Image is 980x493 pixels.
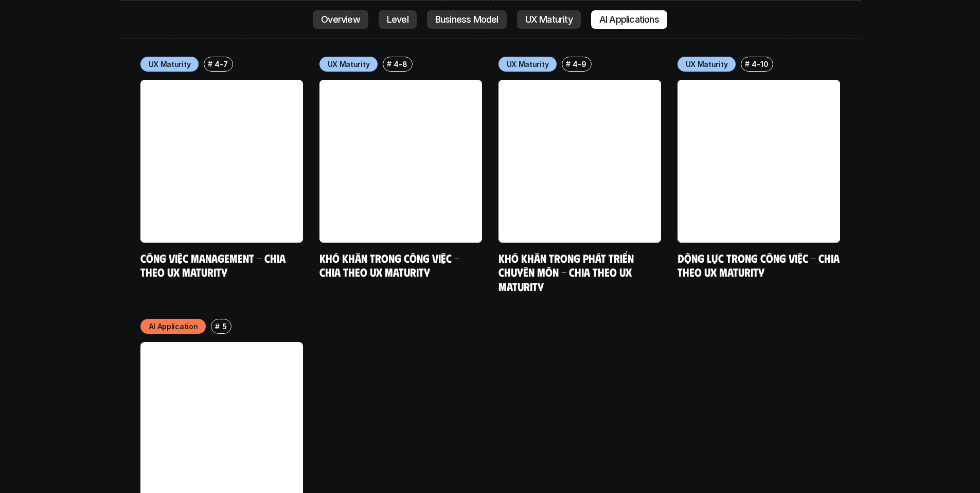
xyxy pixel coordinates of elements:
h6: # [387,60,391,67]
a: Động lực trong công việc - Chia theo UX Maturity [678,251,842,279]
p: 5 [222,321,227,332]
p: Overview [321,14,360,25]
p: UX Maturity [686,59,728,70]
h6: # [745,60,750,67]
h6: # [208,60,212,67]
a: Khó khăn trong phát triển chuyên môn - Chia theo UX Maturity [498,251,636,293]
a: UX Maturity [517,10,581,29]
p: UX Maturity [328,59,370,70]
a: Công việc Management - Chia theo UX maturity [140,251,288,279]
h6: # [566,60,571,67]
a: Business Model [427,10,507,29]
p: UX Maturity [149,59,191,70]
p: Business Model [435,14,498,25]
p: UX Maturity [507,59,549,70]
p: 4-10 [752,59,768,70]
p: 4-9 [573,59,586,70]
a: AI Applications [591,10,667,29]
a: Overview [313,10,368,29]
h6: # [215,322,220,330]
p: Level [387,14,408,25]
p: UX Maturity [525,14,573,25]
p: 4-7 [215,59,227,70]
p: AI Application [149,321,198,332]
a: Level [379,10,417,29]
p: 4-8 [394,59,407,70]
p: AI Applications [599,14,659,25]
a: Khó khăn trong công việc - Chia theo UX Maturity [319,251,462,279]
